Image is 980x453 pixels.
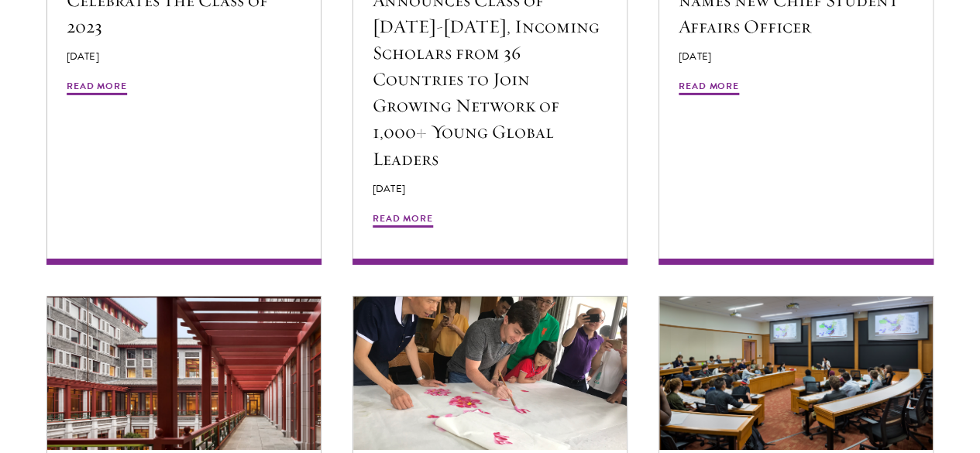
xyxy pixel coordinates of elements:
p: [DATE] [373,181,607,197]
span: Read More [679,79,739,98]
span: Read More [373,211,433,230]
p: [DATE] [67,49,301,65]
span: Read More [67,79,127,98]
p: [DATE] [679,49,913,65]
